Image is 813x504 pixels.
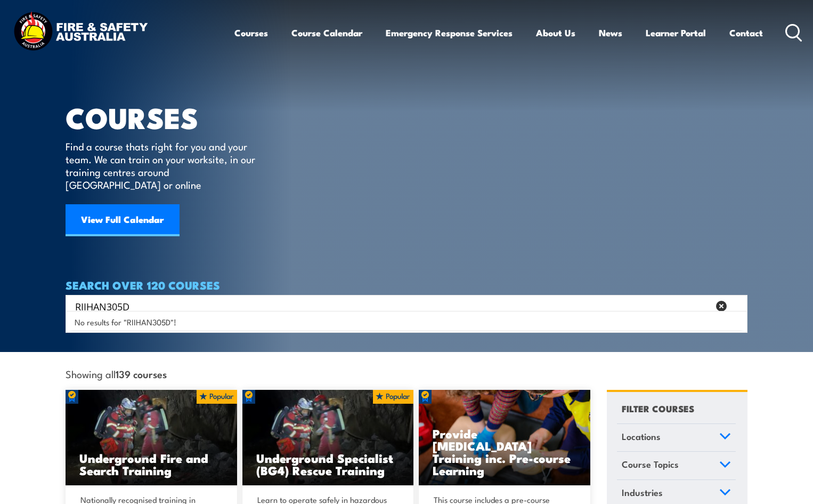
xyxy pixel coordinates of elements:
img: Low Voltage Rescue and Provide CPR [419,390,590,486]
strong: 139 courses [116,366,167,381]
a: Underground Specialist (BG4) Rescue Training [242,390,414,486]
a: Locations [617,424,736,452]
input: Search input [75,298,709,314]
h3: Underground Fire and Search Training [79,452,223,476]
a: Underground Fire and Search Training [66,390,237,486]
a: Contact [729,19,763,47]
img: Underground mine rescue [66,390,237,486]
form: Search form [77,299,711,314]
a: About Us [536,19,575,47]
a: Emergency Response Services [386,19,513,47]
span: Industries [622,485,663,500]
a: Course Calendar [291,19,362,47]
a: Course Topics [617,452,736,479]
a: News [599,19,622,47]
h3: Provide [MEDICAL_DATA] Training inc. Pre-course Learning [433,427,576,476]
span: No results for "RIIHAN305D"! [75,317,176,327]
button: Search magnifier button [729,299,744,314]
h3: Underground Specialist (BG4) Rescue Training [256,452,400,476]
a: Provide [MEDICAL_DATA] Training inc. Pre-course Learning [419,390,590,486]
span: Course Topics [622,457,679,471]
span: Locations [622,429,661,444]
h4: FILTER COURSES [622,401,694,415]
a: View Full Calendar [66,204,180,236]
span: Showing all [66,368,167,379]
h1: COURSES [66,105,271,130]
a: Courses [234,19,268,47]
img: Underground mine rescue [242,390,414,486]
p: Find a course thats right for you and your team. We can train on your worksite, in our training c... [66,140,260,191]
a: Learner Portal [646,19,706,47]
h4: SEARCH OVER 120 COURSES [66,279,747,291]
